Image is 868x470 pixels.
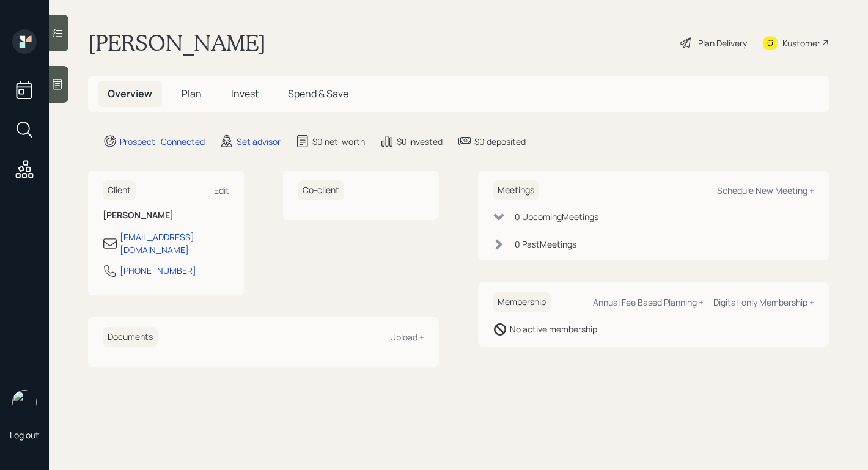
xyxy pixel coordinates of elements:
div: Digital-only Membership + [713,296,814,308]
img: robby-grisanti-headshot.png [12,390,37,414]
div: Upload + [390,331,424,343]
div: No active membership [510,323,597,336]
span: Invest [231,87,259,100]
span: Plan [182,87,202,100]
h6: Co-client [298,180,344,200]
div: Log out [10,429,39,441]
div: 0 Upcoming Meeting s [515,210,598,223]
span: Spend & Save [288,87,348,100]
div: Schedule New Meeting + [717,185,814,196]
div: Edit [214,185,229,196]
h6: Membership [493,292,551,312]
h6: Meetings [493,180,539,200]
div: Kustomer [782,37,820,50]
div: Annual Fee Based Planning + [593,296,704,308]
div: $0 net-worth [312,135,365,148]
div: 0 Past Meeting s [515,238,576,251]
h1: [PERSON_NAME] [88,29,266,56]
div: [PHONE_NUMBER] [120,264,196,277]
span: Overview [108,87,152,100]
h6: Documents [103,327,158,347]
div: $0 invested [397,135,443,148]
div: [EMAIL_ADDRESS][DOMAIN_NAME] [120,230,229,256]
div: Prospect · Connected [120,135,205,148]
h6: [PERSON_NAME] [103,210,229,221]
div: Plan Delivery [698,37,747,50]
h6: Client [103,180,136,200]
div: $0 deposited [474,135,526,148]
div: Set advisor [237,135,281,148]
